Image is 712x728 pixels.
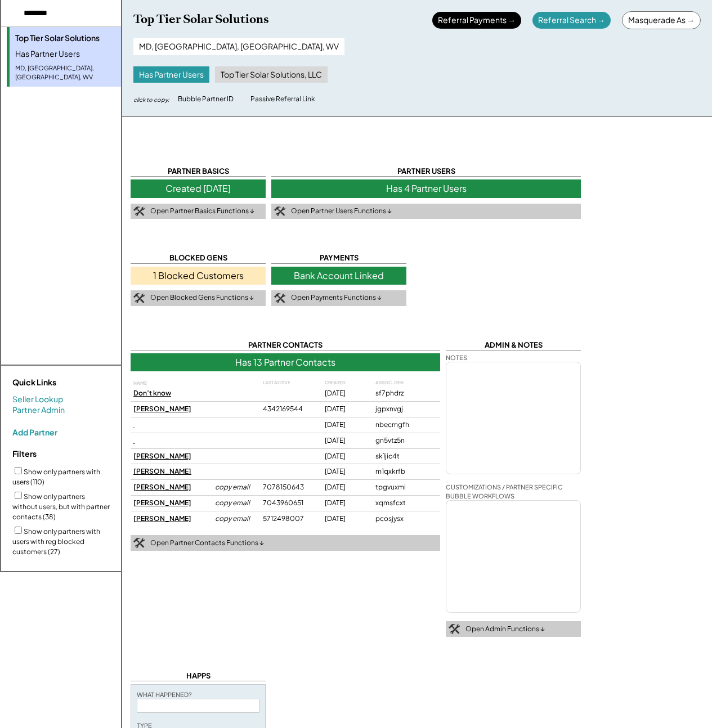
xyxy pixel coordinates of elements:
[12,377,125,388] div: Quick Links
[375,467,415,477] div: m1qxkrfb
[131,340,440,350] div: PARTNER CONTACTS
[325,380,367,386] div: CREATED
[263,514,316,524] div: 5712498007
[325,420,367,430] div: [DATE]
[325,405,367,414] div: [DATE]
[150,206,254,216] div: Open Partner Basics Functions ↓
[133,206,145,217] img: tool-icon.png
[325,436,367,446] div: [DATE]
[532,12,611,29] div: Referral Search →
[15,64,153,81] div: MD, [GEOGRAPHIC_DATA], [GEOGRAPHIC_DATA], WV
[291,206,392,216] div: Open Partner Users Functions ↓
[133,483,207,492] div: [PERSON_NAME]
[15,48,153,60] div: Has Partner Users
[131,671,266,681] div: HAPPS
[215,498,254,508] div: copy email
[325,483,367,492] div: [DATE]
[215,514,254,524] div: copy email
[215,483,254,492] div: copy email
[274,206,285,217] img: tool-icon.png
[375,420,415,430] div: nbecmgfh
[12,527,100,556] label: Show only partners with users with reg blocked customers (27)
[375,514,415,524] div: pcosjysx
[133,405,207,414] div: [PERSON_NAME]
[12,492,110,521] label: Show only partners without users, but with partner contacts (38)
[325,389,367,398] div: [DATE]
[375,452,415,461] div: sk1jic4t
[133,467,207,477] div: [PERSON_NAME]
[250,95,315,104] div: Passive Referral Link
[15,33,153,44] div: Top Tier Solar Solutions
[263,405,316,414] div: 4342169544
[131,267,266,285] div: 1 Blocked Customers
[133,538,145,548] img: tool-icon.png
[325,498,367,508] div: [DATE]
[133,11,269,27] div: Top Tier Solar Solutions
[375,405,415,414] div: jgpxnvgj
[133,380,207,386] div: NAME
[271,179,581,197] div: Has 4 Partner Users
[263,498,316,508] div: 7043960651
[375,483,415,492] div: tpgvuxmi
[325,467,367,477] div: [DATE]
[12,427,57,437] div: Add Partner
[375,380,415,386] div: ASSOC. GEN
[133,389,207,398] div: Don’t know
[622,11,701,29] div: Masquerade As →
[465,624,545,634] div: Open Admin Functions ↓
[131,179,266,197] div: Created [DATE]
[131,353,440,371] div: Has 13 Partner Contacts
[133,514,207,524] div: [PERSON_NAME]
[12,405,65,416] a: Partner Admin
[133,38,344,55] div: MD, [GEOGRAPHIC_DATA], [GEOGRAPHIC_DATA], WV
[446,483,581,500] div: CUSTOMIZATIONS / PARTNER SPECIFIC BUBBLE WORKFLOWS
[325,452,367,461] div: [DATE]
[449,624,460,634] img: tool-icon.png
[131,253,266,263] div: BLOCKED GENS
[133,452,207,461] div: [PERSON_NAME]
[263,380,316,386] div: LAST ACTIVE
[133,498,207,508] div: [PERSON_NAME]
[446,340,581,350] div: ADMIN & NOTES
[178,95,234,104] div: Bubble Partner ID
[150,538,264,548] div: Open Partner Contacts Functions ↓
[215,66,328,83] div: Top Tier Solar Solutions, LLC
[263,483,316,492] div: 7078150643
[271,267,406,285] div: Bank Account Linked
[12,394,63,405] a: Seller Lookup
[271,253,406,263] div: PAYMENTS
[131,166,266,177] div: PARTNER BASICS
[133,293,145,303] img: tool-icon.png
[133,66,209,83] div: Has Partner Users
[12,448,37,459] strong: Filters
[325,514,367,524] div: [DATE]
[432,12,521,29] div: Referral Payments →
[133,96,169,104] div: click to copy:
[137,690,192,699] div: WHAT HAPPENED?
[274,293,285,303] img: tool-icon.png
[291,293,382,303] div: Open Payments Functions ↓
[375,389,415,398] div: sf7phdrz
[12,468,100,486] label: Show only partners with users (110)
[446,353,467,362] div: NOTES
[375,436,415,446] div: gn5vtz5n
[375,498,415,508] div: xqmsfcxt
[150,293,254,303] div: Open Blocked Gens Functions ↓
[271,166,581,177] div: PARTNER USERS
